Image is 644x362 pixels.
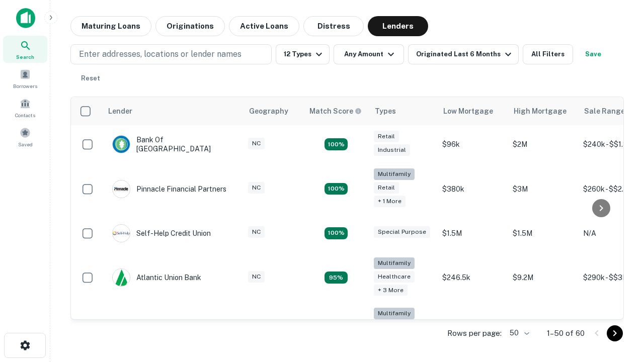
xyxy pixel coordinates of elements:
button: Any Amount [334,44,404,64]
div: NC [248,138,265,149]
div: Bank Of [GEOGRAPHIC_DATA] [112,135,233,153]
button: Lenders [368,16,428,36]
div: Matching Properties: 11, hasApolloMatch: undefined [325,227,348,239]
div: Lender [108,105,132,117]
div: Matching Properties: 15, hasApolloMatch: undefined [325,138,348,150]
th: Geography [243,97,303,125]
button: Distress [303,16,364,36]
div: Special Purpose [374,226,430,238]
button: Active Loans [229,16,299,36]
button: Save your search to get updates of matches that match your search criteria. [577,44,609,64]
button: Reset [74,68,107,88]
div: NC [248,182,265,194]
div: 50 [506,326,531,340]
td: $9.2M [508,252,578,303]
button: All Filters [523,44,573,64]
div: Multifamily [374,257,415,269]
span: Borrowers [13,82,37,90]
div: + 1 more [374,196,406,207]
th: Low Mortgage [437,97,508,125]
button: Originations [155,16,225,36]
p: Enter addresses, locations or lender names [79,48,242,60]
div: Capitalize uses an advanced AI algorithm to match your search with the best lender. The match sco... [309,106,362,117]
th: Types [369,97,437,125]
span: Saved [18,140,33,148]
a: Borrowers [3,65,47,92]
a: Saved [3,123,47,150]
div: Self-help Credit Union [112,224,211,242]
th: Capitalize uses an advanced AI algorithm to match your search with the best lender. The match sco... [303,97,369,125]
iframe: Chat Widget [594,249,644,298]
div: Industrial [374,144,410,156]
div: Multifamily [374,168,415,180]
div: Retail [374,182,399,194]
div: NC [248,226,265,238]
td: $380k [437,163,508,214]
h6: Match Score [309,106,360,117]
td: $1.5M [508,214,578,252]
a: Contacts [3,94,47,121]
div: Types [375,105,396,117]
th: High Mortgage [508,97,578,125]
td: $246k [437,303,508,353]
th: Lender [102,97,243,125]
td: $246.5k [437,252,508,303]
img: picture [113,180,130,198]
div: Pinnacle Financial Partners [112,180,226,198]
div: Originated Last 6 Months [416,48,514,60]
div: Matching Properties: 9, hasApolloMatch: undefined [325,271,348,284]
span: Contacts [15,111,35,119]
p: Rows per page: [447,327,502,339]
td: $3M [508,163,578,214]
div: Sale Range [584,105,625,117]
div: Atlantic Union Bank [112,268,201,287]
img: picture [113,136,130,153]
div: Matching Properties: 17, hasApolloMatch: undefined [325,183,348,195]
div: Retail [374,131,399,142]
p: 1–50 of 60 [547,327,585,339]
div: Healthcare [374,271,415,283]
div: The Fidelity Bank [112,319,194,337]
img: picture [113,269,130,286]
a: Search [3,36,47,63]
td: $1.5M [437,214,508,252]
span: Search [16,53,34,61]
img: capitalize-icon.png [16,8,35,28]
div: High Mortgage [514,105,567,117]
img: picture [113,225,130,242]
button: Maturing Loans [70,16,151,36]
td: $2M [508,125,578,163]
button: Go to next page [607,325,623,341]
div: Geography [249,105,288,117]
button: Enter addresses, locations or lender names [70,44,272,64]
div: Multifamily [374,308,415,319]
button: Originated Last 6 Months [408,44,519,64]
div: + 3 more [374,285,408,296]
div: NC [248,271,265,283]
td: $3.2M [508,303,578,353]
td: $96k [437,125,508,163]
div: Low Mortgage [443,105,493,117]
button: 12 Types [276,44,330,64]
